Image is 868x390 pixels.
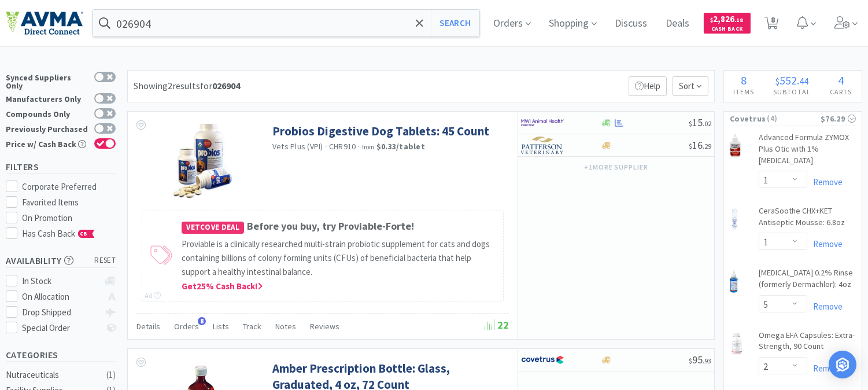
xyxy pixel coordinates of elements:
div: Nutraceuticals [6,368,99,382]
span: 8 [198,317,206,325]
span: for [200,80,240,91]
img: f6b2451649754179b5b4e0c70c3f7cb0_2.png [521,114,564,131]
div: ( 1 ) [106,368,116,382]
img: e4e33dab9f054f5782a47901c742baa9_102.png [6,11,83,35]
h5: Filters [6,160,116,174]
div: Price w/ Cash Back [6,138,88,148]
span: 8 [741,73,747,87]
span: Track [243,321,261,332]
span: . 29 [703,142,711,150]
div: Manufacturers Only [6,93,88,103]
a: Deals [662,19,695,29]
span: Notes [275,321,296,332]
a: Remove [807,176,843,187]
span: reset [95,255,116,267]
h5: Categories [6,348,116,362]
span: Sort [673,76,708,96]
img: fdce88c4f6db4860ac35304339aa06a3_418479.png [730,208,740,231]
h4: Carts [821,86,862,97]
span: Covetrus [730,112,766,125]
span: 44 [800,75,809,87]
span: · [325,141,327,152]
h5: Availability [6,254,116,267]
a: Omega EFA Capsules: Extra-Strength, 90 Count [759,330,856,357]
h4: Items [724,86,764,97]
span: · [358,141,360,152]
p: Proviable is a clinically researched multi-strain probiotic supplement for cats and dogs containi... [182,237,497,279]
img: b1f02c2b6c06457b8660f8fd9cbbe6fb_27393.png [730,332,744,355]
div: Favorited Items [23,196,116,209]
input: Search by item, sku, manufacturer, ingredient, size... [93,10,479,36]
a: [MEDICAL_DATA] 0.2% Rinse (formerly Dermachlor): 4oz [759,267,856,295]
a: Remove [807,363,843,374]
p: Help [629,76,667,96]
span: Cash Back [711,26,744,34]
span: 95 [689,353,711,366]
img: 77fca1acd8b6420a9015268ca798ef17_1.png [521,351,564,369]
span: Lists [213,321,229,332]
button: +1more supplier [578,159,654,175]
strong: $0.33 / tablet [376,141,425,152]
a: CeraSoothe CHX+KET Antiseptic Mousse: 6.8oz [759,205,856,233]
div: Open Intercom Messenger [829,351,856,378]
div: Special Order [23,321,99,335]
span: Orders [174,321,199,332]
div: Corporate Preferred [23,180,116,194]
div: . [764,75,821,86]
a: Advanced Formula ZYMOX Plus Otic with 1% [MEDICAL_DATA] [759,132,856,171]
span: Get 25 % Cash Back! [182,281,263,292]
span: 2,826 [711,13,744,24]
a: Remove [807,301,843,312]
div: In Stock [23,274,99,288]
span: Has Cash Back [23,228,95,239]
div: Synced Suppliers Only [6,72,88,90]
strong: 026904 [212,80,240,91]
span: $ [711,16,714,24]
div: Compounds Only [6,108,88,118]
span: $ [689,142,692,150]
span: $ [689,119,692,128]
a: 8 [760,20,784,30]
span: Details [136,321,160,332]
div: Showing 2 results [134,79,240,94]
span: from [362,143,375,151]
a: Vets Plus (VPI) [272,141,323,152]
span: 552 [780,73,797,87]
a: Discuss [611,19,652,29]
a: $2,826.18Cash Back [704,8,751,39]
span: . 02 [703,119,711,128]
span: 4 [839,73,844,87]
span: $ [689,356,692,365]
span: . 93 [703,356,711,365]
div: On Promotion [23,211,116,225]
img: 2142abddd5b24bde87a97e01da9e6274_370966.png [730,270,738,293]
a: Probios Digestive Dog Tablets: 45 Count [272,123,489,139]
span: 22 [485,318,509,332]
span: . 18 [735,16,744,24]
img: f5e969b455434c6296c6d81ef179fa71_3.png [521,137,564,154]
span: Reviews [310,321,339,332]
span: 15 [689,116,711,129]
h4: Before you buy, try Proviable-Forte! [182,218,497,235]
span: CB [79,230,90,237]
div: On Allocation [23,290,99,304]
img: 178ba1d8cd1843d3920f32823816c1bf_34505.png [730,134,741,157]
div: $76.29 [821,112,856,125]
span: 16 [689,138,711,152]
button: Search [431,10,479,36]
a: Remove [807,238,843,249]
img: 275e47129803449296405e8638b42834_118489.png [165,123,241,198]
span: Vetcove Deal [182,222,244,234]
div: Ad [145,290,161,301]
div: Previously Purchased [6,123,88,133]
span: ( 4 ) [766,113,821,124]
div: Drop Shipped [23,306,99,319]
span: CHR910 [329,141,356,152]
h4: Subtotal [764,86,821,97]
span: $ [776,75,780,87]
